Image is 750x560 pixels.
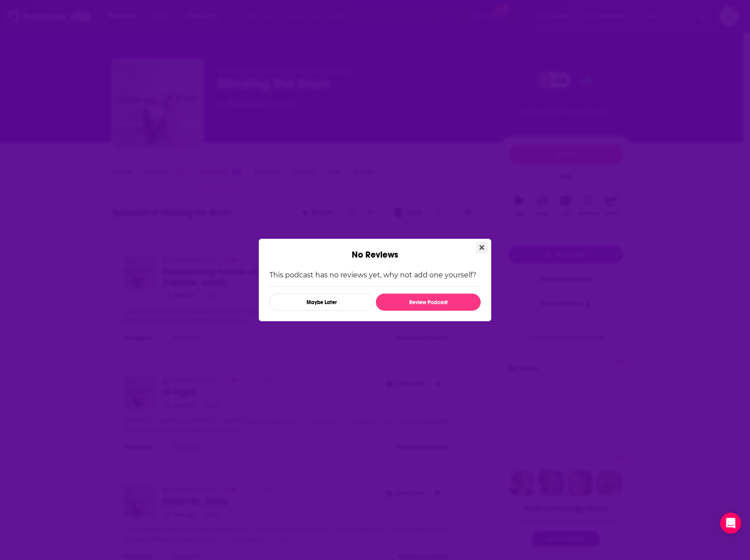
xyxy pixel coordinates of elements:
[376,294,481,311] button: Review Podcast
[269,294,374,311] button: Maybe Later
[720,513,741,534] div: Open Intercom Messenger
[259,239,491,260] div: No Reviews
[476,242,488,253] button: Close
[269,271,481,279] p: This podcast has no reviews yet, why not add one yourself?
